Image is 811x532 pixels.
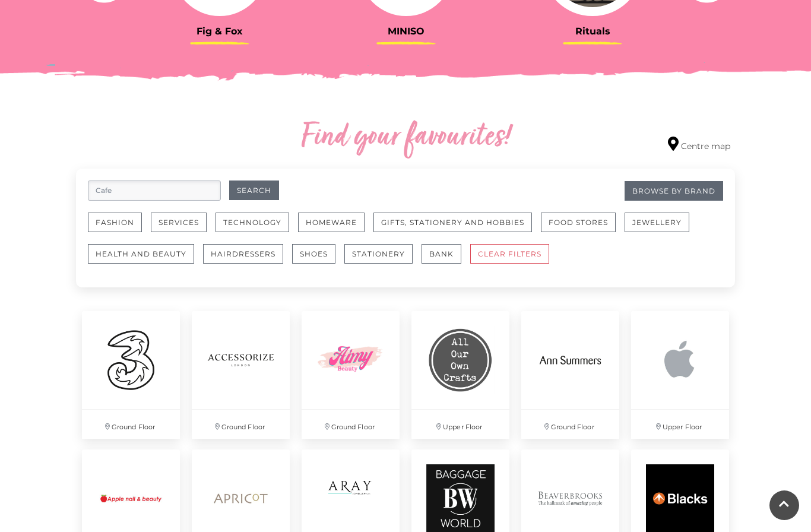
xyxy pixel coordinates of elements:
[625,213,698,244] a: Jewellery
[216,213,289,232] button: Technology
[405,305,515,445] a: Upper Floor
[515,305,625,445] a: Ground Floor
[625,181,723,201] a: Browse By Brand
[186,305,296,445] a: Ground Floor
[76,305,186,445] a: Ground Floor
[229,180,279,200] button: Search
[344,244,413,264] button: Stationery
[88,244,194,264] button: Health and Beauty
[302,410,400,439] p: Ground Floor
[88,244,203,275] a: Health and Beauty
[192,410,290,439] p: Ground Floor
[373,213,532,232] button: Gifts, Stationery and Hobbies
[296,305,405,445] a: Ground Floor
[203,244,292,275] a: Hairdressers
[88,180,221,201] input: Search for retailers
[422,244,461,264] button: Bank
[82,410,180,439] p: Ground Floor
[422,244,470,275] a: Bank
[135,26,304,37] h3: Fig & Fox
[88,213,142,232] button: Fashion
[373,213,541,244] a: Gifts, Stationery and Hobbies
[151,213,216,244] a: Services
[625,213,689,232] button: Jewellery
[541,213,625,244] a: Food Stores
[151,213,207,232] button: Services
[521,410,619,439] p: Ground Floor
[88,213,151,244] a: Fashion
[344,244,422,275] a: Stationery
[625,305,735,445] a: Upper Floor
[668,137,730,153] a: Centre map
[203,244,283,264] button: Hairdressers
[298,213,365,232] button: Homeware
[298,213,373,244] a: Homeware
[470,244,549,264] button: CLEAR FILTERS
[411,410,509,439] p: Upper Floor
[322,26,490,37] h3: MINISO
[189,119,622,157] h2: Find your favourites!
[216,213,298,244] a: Technology
[631,410,729,439] p: Upper Floor
[292,244,344,275] a: Shoes
[508,26,677,37] h3: Rituals
[292,244,335,264] button: Shoes
[470,244,558,275] a: CLEAR FILTERS
[541,213,616,232] button: Food Stores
